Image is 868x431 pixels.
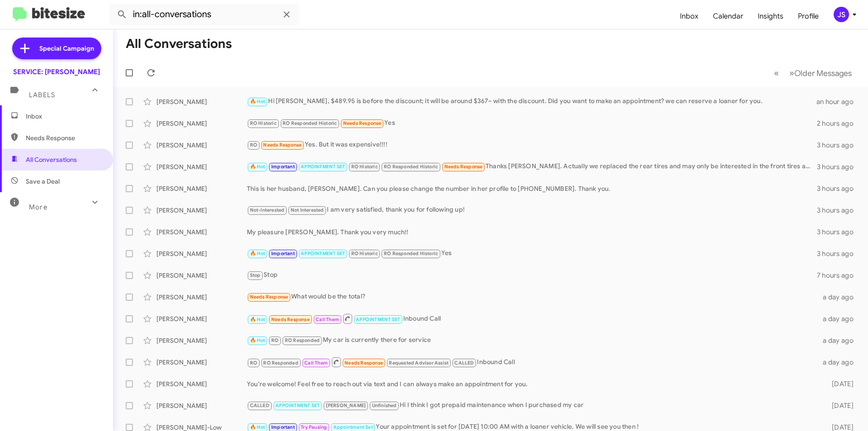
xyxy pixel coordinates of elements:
div: Stop [247,270,817,280]
div: [PERSON_NAME] [156,314,247,323]
span: 🔥 Hot [250,337,265,343]
div: SERVICE: [PERSON_NAME] [13,67,100,76]
button: JS [826,7,858,22]
span: Call Them [316,317,339,322]
div: Hi I think I got prepaid maintenance when I purchased my car [247,400,817,411]
div: My car is currently there for service [247,335,817,346]
button: Previous [769,64,784,82]
span: RO Responded [263,360,298,366]
span: Important [271,424,295,430]
div: Yes [247,248,817,259]
span: RO [271,337,278,343]
span: Appointment Set [333,424,373,430]
span: APPOINTMENT SET [356,317,400,322]
span: Try Pausing [301,424,327,430]
span: RO [250,142,257,148]
span: Save a Deal [26,177,60,186]
span: Requested Advisor Assist [389,360,448,366]
div: [PERSON_NAME] [156,119,247,128]
div: 7 hours ago [817,271,861,280]
div: [PERSON_NAME] [156,227,247,237]
div: [PERSON_NAME] [156,206,247,215]
span: 🔥 Hot [250,99,265,104]
span: Labels [29,91,55,99]
div: What would be the total? [247,292,817,302]
span: RO Historic [351,251,378,256]
a: Calendar [706,3,750,29]
div: [PERSON_NAME] [156,141,247,150]
span: Needs Response [444,164,483,170]
span: RO Responded Historic [283,120,337,126]
span: RO Historic [351,164,378,170]
span: Call Them [304,360,328,366]
div: [PERSON_NAME] [156,184,247,193]
div: Inbound Call [247,356,817,368]
div: [PERSON_NAME] [156,358,247,367]
div: [PERSON_NAME] [156,401,247,410]
div: [PERSON_NAME] [156,249,247,258]
span: Unfinished [372,403,397,408]
div: a day ago [817,293,861,302]
span: Not-Interested [250,207,285,213]
div: [PERSON_NAME] [156,293,247,302]
span: Inbox [26,112,103,121]
div: [PERSON_NAME] [156,271,247,280]
span: Not Interested [291,207,324,213]
span: « [774,67,779,79]
a: Special Campaign [12,38,101,59]
div: Inbound Call [247,313,817,324]
h1: All Conversations [126,37,232,51]
div: [DATE] [817,379,861,388]
span: RO Responded Historic [384,251,438,256]
span: 🔥 Hot [250,424,265,430]
button: Next [784,64,857,82]
div: 3 hours ago [817,162,861,171]
span: 🔥 Hot [250,164,265,170]
span: Needs Response [343,120,382,126]
div: [PERSON_NAME] [156,379,247,388]
div: a day ago [817,336,861,345]
span: [PERSON_NAME] [326,403,366,408]
div: [PERSON_NAME] [156,97,247,106]
span: RO Responded Historic [384,164,438,170]
div: [PERSON_NAME] [156,162,247,171]
div: Yes [247,118,817,128]
div: I am very satisfied, thank you for following up! [247,205,817,215]
span: Older Messages [794,68,852,78]
div: Thanks [PERSON_NAME]. Actually we replaced the rear tires and may only be interested in the front... [247,161,817,172]
span: Needs Response [26,133,103,142]
span: 🔥 Hot [250,317,265,322]
a: Profile [791,3,826,29]
span: APPOINTMENT SET [301,251,345,256]
span: Important [271,164,295,170]
span: Special Campaign [39,44,94,53]
div: a day ago [817,314,861,323]
span: RO Historic [250,120,277,126]
a: Inbox [673,3,706,29]
span: » [789,67,794,79]
span: RO Responded [285,337,320,343]
div: [PERSON_NAME] [156,336,247,345]
span: Needs Response [250,294,288,300]
div: Yes. But it was expensive!!!! [247,140,817,150]
div: 3 hours ago [817,184,861,193]
div: a day ago [817,358,861,367]
a: Insights [750,3,791,29]
input: Search [109,4,299,25]
div: You're welcome! Feel free to reach out via text and I can always make an appointment for you. [247,379,817,388]
div: 3 hours ago [817,206,861,215]
span: APPOINTMENT SET [301,164,345,170]
nav: Page navigation example [769,64,857,82]
div: 3 hours ago [817,141,861,150]
span: Needs Response [263,142,302,148]
div: My pleasure [PERSON_NAME]. Thank you very much!! [247,227,817,237]
span: Needs Response [344,360,383,366]
span: CALLED [454,360,474,366]
span: Stop [250,272,261,278]
div: Hi [PERSON_NAME], $489.95 is before the discount; it will be around $367~ with the discount. Did ... [247,96,816,107]
div: 3 hours ago [817,249,861,258]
